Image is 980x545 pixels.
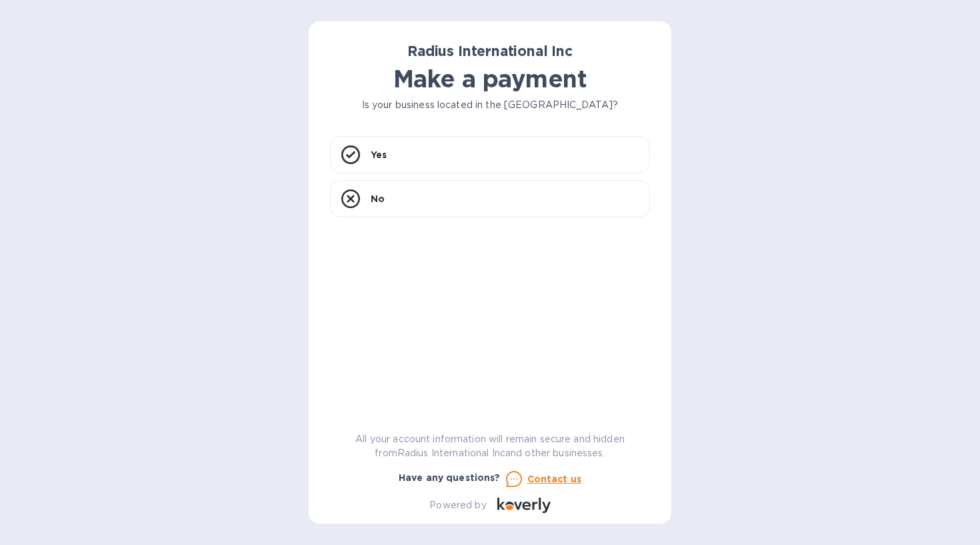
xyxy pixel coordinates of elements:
p: Yes [371,148,387,161]
h1: Make a payment [330,65,650,93]
p: Is your business located in the [GEOGRAPHIC_DATA]? [330,98,650,112]
b: Radius International Inc [407,43,573,59]
p: Powered by [429,498,486,512]
p: No [371,192,385,205]
p: All your account information will remain secure and hidden from Radius International Inc and othe... [330,432,650,460]
u: Contact us [527,474,582,484]
b: Have any questions? [399,472,501,483]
